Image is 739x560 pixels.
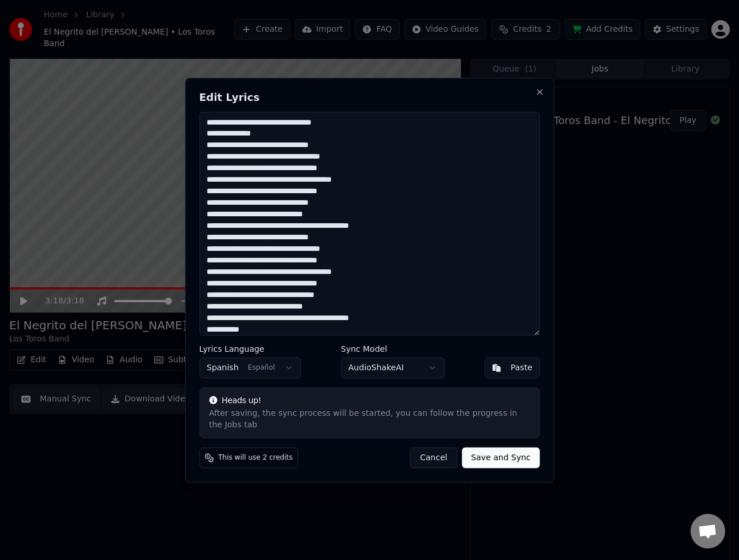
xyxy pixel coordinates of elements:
span: This will use 2 credits [218,453,292,463]
label: Lyrics Language [199,345,301,353]
h2: Edit Lyrics [199,92,540,102]
button: Save and Sync [462,448,539,468]
label: Sync Model [341,345,445,353]
div: After saving, the sync process will be started, you can follow the progress in the Jobs tab [209,408,530,431]
button: Paste [485,358,540,378]
div: Paste [511,362,532,374]
div: Heads up! [209,395,530,407]
button: Cancel [410,448,457,468]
